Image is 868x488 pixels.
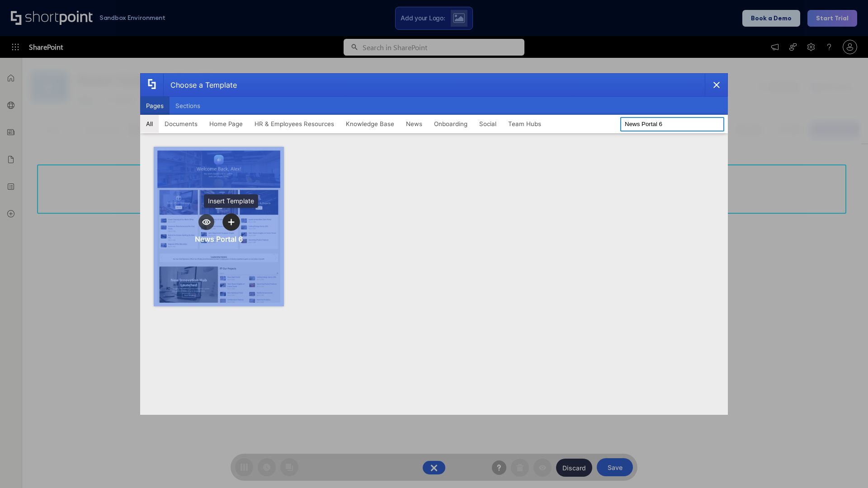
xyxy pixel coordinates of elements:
button: Documents [159,115,203,133]
input: Search [620,117,724,131]
div: template selector [140,73,728,415]
button: Onboarding [428,115,473,133]
iframe: Chat Widget [823,445,868,488]
button: Team Hubs [502,115,547,133]
button: HR & Employees Resources [249,115,340,133]
button: Sections [170,97,206,115]
button: Home Page [203,115,249,133]
button: Knowledge Base [340,115,400,133]
button: News [400,115,428,133]
button: Social [473,115,502,133]
div: Choose a Template [163,74,237,96]
button: All [140,115,159,133]
button: Pages [140,97,170,115]
div: News Portal 6 [195,235,243,244]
